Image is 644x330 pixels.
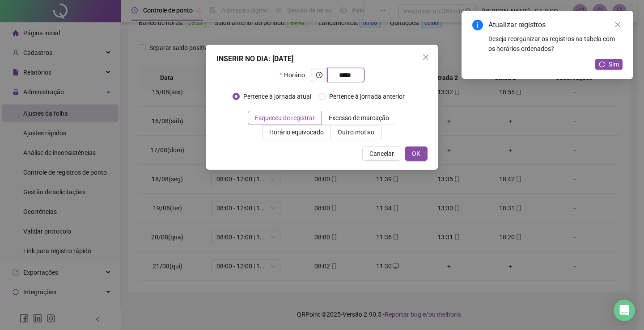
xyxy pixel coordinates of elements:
span: OK [412,149,420,159]
div: Deseja reorganizar os registros na tabela com os horários ordenados? [488,34,623,54]
span: Esqueceu de registrar [255,114,315,121]
span: close [614,21,621,28]
button: Sim [595,59,623,70]
div: INSERIR NO DIA : [DATE] [216,54,428,64]
div: Atualizar registros [488,20,623,30]
span: Pertence à jornada atual [240,92,315,101]
span: reload [599,61,605,67]
span: info-circle [472,20,483,30]
span: Sim [609,59,619,69]
span: Horário equivocado [269,129,324,136]
span: Excesso de marcação [329,114,389,121]
button: OK [405,146,428,161]
button: Cancelar [362,146,401,161]
a: Close [613,20,623,29]
button: Close [419,50,433,64]
span: clock-circle [316,72,322,78]
span: Pertence à jornada anterior [326,92,408,101]
span: Cancelar [369,149,394,159]
span: Outro motivo [338,129,374,136]
div: Open Intercom Messenger [614,300,635,321]
label: Horário [280,68,310,82]
span: close [422,54,429,61]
